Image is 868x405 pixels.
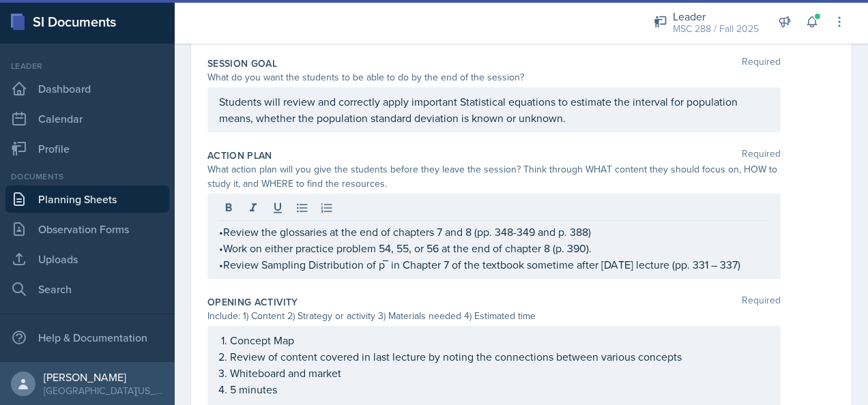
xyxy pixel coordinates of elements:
div: [GEOGRAPHIC_DATA][US_STATE] in [GEOGRAPHIC_DATA] [44,384,164,397]
div: MSC 288 / Fall 2025 [673,22,759,36]
div: Leader [5,60,169,72]
a: Observation Forms [5,215,169,243]
div: Help & Documentation [5,324,169,351]
a: Search [5,275,169,303]
label: Session Goal [207,57,277,70]
label: Opening Activity [207,295,298,309]
a: Uploads [5,245,169,273]
a: Planning Sheets [5,185,169,213]
span: Required [742,295,781,309]
p: •Review Sampling Distribution of p ̅ in Chapter 7 of the textbook sometime after [DATE] lecture (... [219,256,769,273]
div: Include: 1) Content 2) Strategy or activity 3) Materials needed 4) Estimated time [207,309,781,323]
p: •Work on either practice problem 54, 55, or 56 at the end of chapter 8 (p. 390). [219,240,769,256]
div: [PERSON_NAME] [44,370,164,384]
p: •Review the glossaries at the end of chapters 7 and 8 (pp. 348-349 and p. 388) [219,224,769,240]
div: What do you want the students to be able to do by the end of the session? [207,70,781,85]
a: Profile [5,135,169,162]
div: Leader [673,8,759,25]
div: What action plan will you give the students before they leave the session? Think through WHAT con... [207,162,781,191]
p: Concept Map [230,332,769,348]
p: Review of content covered in last lecture by noting the connections between various concepts [230,348,769,365]
p: 5 minutes [230,381,769,397]
p: Whiteboard and market [230,365,769,381]
a: Dashboard [5,75,169,102]
div: Documents [5,170,169,183]
span: Required [742,57,781,70]
a: Calendar [5,105,169,132]
label: Action Plan [207,149,272,162]
span: Required [742,149,781,162]
p: Students will review and correctly apply important Statistical equations to estimate the interval... [219,93,769,126]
